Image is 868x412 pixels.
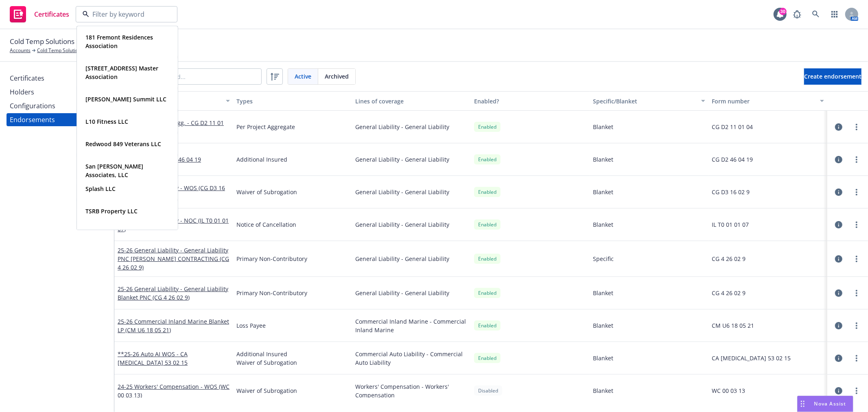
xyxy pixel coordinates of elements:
[590,277,708,309] div: Blanket
[852,288,861,298] a: more
[85,162,143,179] strong: San [PERSON_NAME] Associates, LLC
[708,143,827,176] div: CG D2 46 04 19
[852,220,861,230] a: more
[474,219,501,230] div: Enabled
[118,285,228,301] a: 25-26 General Liability - General Liability Blanket PNC (CG 4 26 02 9)
[852,353,861,363] a: more
[798,396,808,412] div: Drag to move
[797,396,853,412] button: Nova Assist
[352,91,471,111] button: Lines of coverage
[355,382,468,399] span: Workers' Compensation - Workers' Compensation
[118,350,188,366] a: **25-26 Auto AI WOS - CA [MEDICAL_DATA] 53 02 15
[10,85,34,99] div: Holders
[236,386,349,395] span: Waiver of Subrogation
[34,11,69,18] span: Certificates
[7,113,107,126] a: Endorsements
[474,122,501,132] div: Enabled
[590,111,708,143] div: Blanket
[474,254,501,264] div: Enabled
[708,277,827,309] div: CG 4 26 02 9
[852,386,861,396] a: more
[121,68,262,85] input: Filter by keyword...
[236,220,349,229] span: Notice of Cancellation
[808,6,824,22] a: Search
[355,220,468,229] span: General Liability - General Liability
[325,72,349,81] span: Archived
[85,33,153,50] strong: 181 Fremont Residences Association
[471,91,590,111] button: Enabled?
[852,122,861,132] a: more
[826,6,843,22] a: Switch app
[118,383,230,399] a: 24-25 Workers' Compensation - WOS (WC 00 03 13)
[474,154,501,164] div: Enabled
[852,321,861,331] a: more
[85,118,128,125] strong: L10 Fitness LLC
[789,6,805,22] a: Report a Bug
[474,320,501,331] div: Enabled
[593,97,696,105] div: Specific/Blanket
[118,246,229,271] a: 25-26 General Liability - General Liability PNC [PERSON_NAME] CONTRACTING (CG 4 26 02 9)
[7,72,107,85] a: Certificates
[233,91,352,111] button: Types
[355,289,468,297] span: General Liability - General Liability
[236,188,349,196] span: Waiver of Subrogation
[10,36,88,47] span: Cold Temp Solutions LLC
[7,99,107,112] a: Configurations
[852,187,861,197] a: more
[474,386,502,396] div: Disabled
[89,9,161,19] input: Filter by keyword
[85,140,161,148] strong: Redwood 849 Veterans LLC
[7,3,72,26] a: Certificates
[236,358,349,367] span: Waiver of Subrogation
[852,155,861,164] a: more
[590,176,708,208] div: Blanket
[590,91,708,111] button: Specific/Blanket
[708,375,827,407] div: WC 00 03 13
[708,241,827,277] div: CG 4 26 02 9
[852,254,861,264] a: more
[10,99,55,112] div: Configurations
[814,400,846,407] span: Nova Assist
[10,72,44,85] div: Certificates
[295,72,311,81] span: Active
[590,208,708,241] div: Blanket
[85,185,116,193] strong: Splash LLC
[236,254,349,263] span: Primary Non-Contributory
[85,95,166,103] strong: [PERSON_NAME] Summit LLC
[590,143,708,176] div: Blanket
[779,8,787,15] div: 30
[708,91,827,111] button: Form number
[236,289,349,297] span: Primary Non-Contributory
[590,241,708,277] div: Specific
[590,309,708,342] div: Blanket
[590,375,708,407] div: Blanket
[85,207,138,215] strong: TSRB Property LLC
[236,321,349,330] span: Loss Payee
[236,350,349,358] span: Additional Insured
[7,85,107,99] a: Holders
[85,230,144,237] strong: [PERSON_NAME], Inc.
[708,208,827,241] div: IL T0 01 01 07
[10,47,31,54] a: Accounts
[355,317,468,334] span: Commercial Inland Marine - Commercial Inland Marine
[236,97,349,105] div: Types
[355,254,468,263] span: General Liability - General Liability
[355,97,468,105] div: Lines of coverage
[474,187,501,197] div: Enabled
[474,288,501,298] div: Enabled
[118,318,229,334] a: 25-26 Commercial Inland Marine Blanket LP (CM U6 18 05 21)
[590,342,708,375] div: Blanket
[355,350,468,367] span: Commercial Auto Liability - Commercial Auto Liability
[804,68,861,85] button: Create endorsement
[236,123,349,131] span: Per Project Aggregate
[37,47,93,54] a: Cold Temp Solutions LLC
[474,97,586,105] div: Enabled?
[355,155,468,164] span: General Liability - General Liability
[804,72,861,80] span: Create endorsement
[236,155,349,164] span: Additional Insured
[85,64,158,81] strong: [STREET_ADDRESS] Master Association
[708,111,827,143] div: CG D2 11 01 04
[712,97,815,105] div: Form number
[118,217,229,233] a: 25-26 General Liability - NOC (IL T0 01 01 07)
[708,342,827,375] div: CA [MEDICAL_DATA] 53 02 15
